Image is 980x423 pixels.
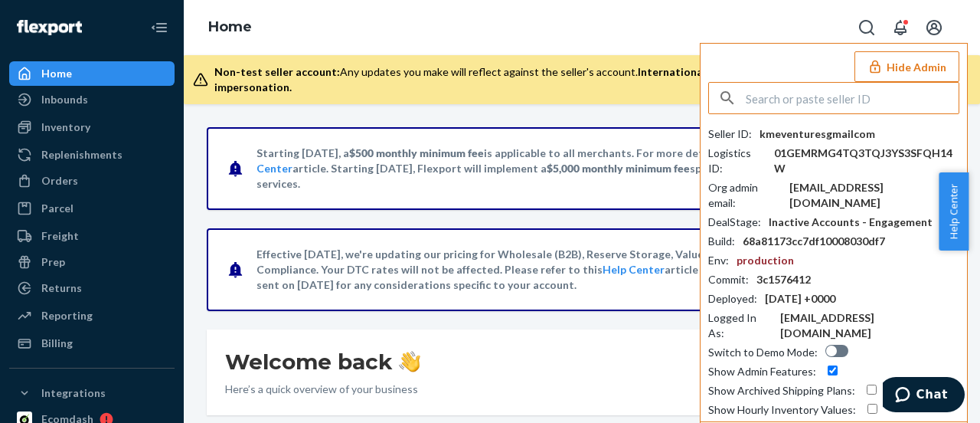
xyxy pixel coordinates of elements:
button: Open account menu [919,12,949,43]
a: Parcel [9,196,175,221]
div: Seller ID : [708,126,752,142]
span: Non-test seller account: [214,65,340,78]
a: Inbounds [9,87,175,112]
div: Billing [41,336,73,351]
div: Commit : [708,272,749,287]
div: 3c1576412 [756,272,811,287]
button: Close Navigation [144,12,175,43]
div: Any updates you make will reflect against the seller's account. [214,64,955,95]
div: Prep [41,254,65,270]
div: [DATE] +0000 [765,291,835,307]
ol: breadcrumbs [196,5,264,50]
div: Inbounds [41,92,88,107]
a: Replenishments [9,143,175,167]
div: Env : [708,253,729,268]
iframe: Opens a widget where you can chat to one of our agents [883,377,965,415]
span: $5,000 monthly minimum fee [547,162,690,175]
div: kmeventuresgmailcom [759,126,875,142]
button: Open Search Box [851,12,882,43]
div: Inventory [41,120,90,135]
div: Freight [41,228,79,244]
div: Show Admin Features : [708,364,816,379]
div: Org admin email : [708,180,782,211]
img: hand-wave emoji [399,351,420,372]
button: Help Center [939,172,969,251]
div: Returns [41,280,82,296]
div: Show Hourly Inventory Values : [708,402,856,418]
div: Orders [41,173,78,189]
div: Logged In As : [708,310,773,341]
p: Starting [DATE], a is applicable to all merchants. For more details, please refer to this article... [256,146,905,192]
span: $500 monthly minimum fee [349,146,484,159]
button: Open notifications [885,12,916,43]
button: Hide Admin [854,51,959,82]
a: Home [9,61,175,86]
img: Flexport logo [17,20,82,35]
div: Parcel [41,201,73,216]
a: Prep [9,250,175,274]
a: Home [208,18,252,35]
a: Inventory [9,115,175,139]
a: Reporting [9,303,175,328]
input: Search or paste seller ID [746,83,959,113]
div: DealStage : [708,215,761,230]
p: Here’s a quick overview of your business [225,382,420,397]
div: Deployed : [708,291,757,307]
div: [EMAIL_ADDRESS][DOMAIN_NAME] [789,180,959,211]
a: Help Center [603,263,665,276]
div: Switch to Demo Mode : [708,345,818,360]
h1: Welcome back [225,348,420,375]
div: Integrations [41,385,106,401]
div: production [737,253,794,268]
div: Home [41,66,72,81]
a: Billing [9,331,175,356]
div: Inactive Accounts - Engagement [769,215,933,230]
div: Replenishments [41,147,122,162]
a: Freight [9,224,175,248]
button: Integrations [9,381,175,405]
a: Returns [9,276,175,300]
div: Build : [708,234,735,249]
div: Reporting [41,308,93,323]
div: Logistics ID : [708,146,766,176]
div: Show Archived Shipping Plans : [708,383,855,398]
div: 68a81173cc7df10008030df7 [743,234,885,249]
div: 01GEMRMG4TQ3TQJ3YS3SFQH14W [774,146,959,176]
a: Orders [9,169,175,193]
p: Effective [DATE], we're updating our pricing for Wholesale (B2B), Reserve Storage, Value-Added Se... [256,247,905,293]
div: [EMAIL_ADDRESS][DOMAIN_NAME] [780,310,959,341]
